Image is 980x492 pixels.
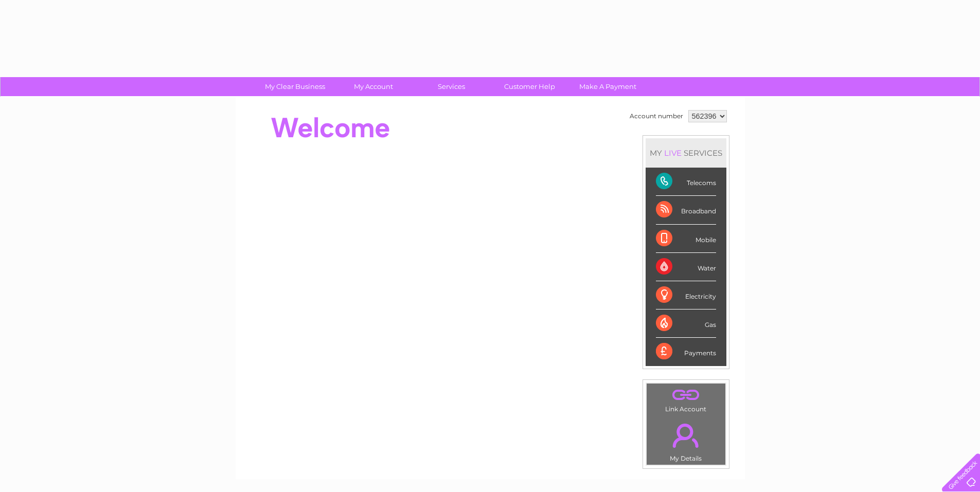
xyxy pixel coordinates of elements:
a: . [649,417,723,453]
a: Services [409,77,494,96]
td: Link Account [646,383,726,415]
a: . [649,386,723,404]
div: Gas [656,309,716,338]
td: My Details [646,415,726,465]
div: Water [656,253,716,281]
div: Telecoms [656,168,716,196]
div: LIVE [662,148,684,158]
div: Electricity [656,281,716,309]
div: Mobile [656,225,716,253]
a: Make A Payment [565,77,650,96]
a: Customer Help [487,77,572,96]
a: My Clear Business [253,77,337,96]
a: My Account [331,77,416,96]
div: Broadband [656,196,716,224]
div: Payments [656,338,716,366]
td: Account number [627,107,686,125]
div: MY SERVICES [646,138,726,168]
